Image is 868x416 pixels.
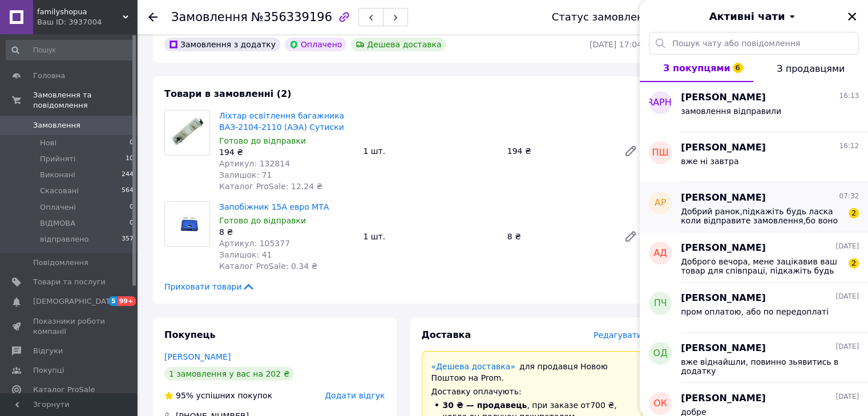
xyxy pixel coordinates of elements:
button: ОД[PERSON_NAME][DATE]вже віднайшли, повинно зьявитись в додатку [640,333,868,383]
span: Замовлення [171,10,248,24]
span: 0 [130,138,134,148]
span: пром оплатою, або по передоплаті [681,307,829,316]
span: [DATE] [835,242,859,251]
span: 10 [126,154,134,164]
span: [DEMOGRAPHIC_DATA] [608,96,712,109]
span: Відгуки [33,346,63,356]
div: 1 замовлення у вас на 202 ₴ [164,367,294,381]
span: [DEMOGRAPHIC_DATA] [33,296,118,307]
button: З покупцями6 [640,55,753,82]
span: вже віднайшли, повинно зьявитись в додатку [681,357,843,376]
span: ПШ [652,146,668,160]
a: Редагувати [619,225,642,248]
span: [DATE] [835,292,859,301]
span: Товари в замовленні (2) [164,88,292,99]
img: Запобiжник 15А евро МТА [165,207,209,241]
span: 2 [849,258,859,268]
span: 564 [122,186,134,196]
div: 8 ₴ [503,229,615,244]
a: Ліхтар освітлення багажника ВАЗ-2104-2110 (АЭА) Сутиски [219,111,344,132]
button: З продавцями [753,55,868,82]
div: Ваш ID: 3937004 [37,17,137,27]
span: [PERSON_NAME] [681,342,766,355]
button: [DEMOGRAPHIC_DATA][PERSON_NAME]16:13замовлення відправили [640,82,868,132]
span: Скасовані [40,186,79,196]
div: Повернутися назад [148,11,158,23]
span: Товари та послуги [33,277,106,287]
input: Пошук [6,40,135,60]
span: 16:13 [839,91,859,101]
span: Замовлення [33,120,80,130]
span: familyshopua [37,7,123,17]
span: 0 [130,202,134,213]
span: Додати відгук [325,391,385,400]
span: [PERSON_NAME] [681,191,766,205]
div: 194 ₴ [503,143,615,159]
span: Показники роботи компанії [33,316,106,337]
span: Каталог ProSale: 12.24 ₴ [219,182,322,191]
span: Виконані [40,170,75,180]
span: 6 [733,63,743,73]
a: [PERSON_NAME] [164,352,231,361]
span: 0 [130,218,134,229]
span: 357 [122,234,134,244]
button: АД[PERSON_NAME][DATE]Доброго вечора, мене зацікавив ваш товар для співпраці, підкажіть будь ласка... [640,233,868,283]
a: Редагувати [619,140,642,162]
span: 244 [122,170,134,180]
span: Головна [33,71,65,81]
div: Статус замовлення [552,11,657,23]
span: Каталог ProSale: 0.34 ₴ [219,262,317,271]
span: ПЧ [654,297,667,310]
div: Дешева доставка [351,38,446,51]
span: Каталог ProSale [33,385,95,395]
span: Повідомлення [33,258,88,268]
div: Замовлення з додатку [164,38,280,51]
span: 07:32 [839,191,859,201]
span: Прийняті [40,154,75,164]
button: АР[PERSON_NAME]07:32Добрий ранок,підкажіть будь ласка коли відправите замовлення,бо воно потрібно... [640,182,868,233]
button: Закрити [845,10,859,23]
span: №356339196 [251,10,332,24]
span: Редагувати [594,331,642,340]
span: АД [653,247,667,260]
span: З продавцями [777,63,845,74]
span: [DATE] [835,342,859,352]
button: ПШ[PERSON_NAME]16:12вже ні завтра [640,132,868,182]
div: 194 ₴ [219,146,354,158]
span: Приховати товари [164,281,255,292]
span: [PERSON_NAME] [681,141,766,154]
button: ПЧ[PERSON_NAME][DATE]пром оплатою, або по передоплаті [640,283,868,333]
span: Активні чати [709,9,785,24]
span: відправлено [40,234,88,244]
span: Доброго вечора, мене зацікавив ваш товар для співпраці, підкажіть будь ласка чи працюєте за систе... [681,257,843,275]
span: Оплачені [40,202,76,213]
span: 16:12 [839,141,859,151]
span: ОД [653,347,667,360]
span: [PERSON_NAME] [681,292,766,305]
span: вже ні завтра [681,157,738,166]
span: ОК [653,397,667,410]
span: Готово до відправки [219,216,306,225]
span: [PERSON_NAME] [681,91,766,104]
img: Ліхтар освітлення багажника ВАЗ-2104-2110 (АЭА) Сутиски [165,111,209,155]
span: Готово до відправки [219,136,306,145]
span: [PERSON_NAME] [681,242,766,255]
div: Оплачено [285,38,346,51]
span: 30 ₴ — продавець [443,401,527,410]
div: успішних покупок [164,390,272,401]
span: 5 [108,296,118,306]
span: 99+ [118,296,136,306]
span: Залишок: 41 [219,250,272,259]
span: [DATE] [835,392,859,402]
div: 8 ₴ [219,226,354,238]
span: Замовлення та повідомлення [33,90,137,111]
span: замовлення відправили [681,107,781,116]
span: Добрий ранок,підкажіть будь ласка коли відправите замовлення,бо воно потрібно на пʼятницю [681,207,843,225]
span: АР [655,197,667,210]
span: Артикул: 105377 [219,239,290,248]
a: «Дешева доставка» [431,362,515,371]
div: 1 шт. [358,143,502,159]
div: 1 шт. [358,229,502,244]
span: Покупець [164,329,216,340]
span: 2 [849,208,859,218]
